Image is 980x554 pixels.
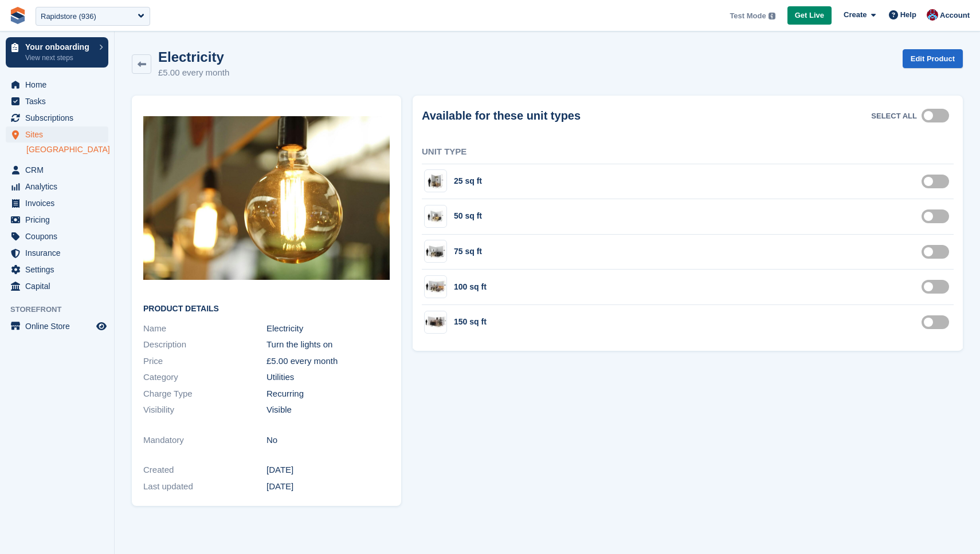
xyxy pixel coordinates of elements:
[25,195,94,211] span: Invoices
[143,403,266,417] div: Visibility
[25,179,94,195] span: Analytics
[6,195,108,211] a: menu
[6,93,108,109] a: menu
[422,109,581,122] h2: Available for these unit types
[266,464,390,477] div: [DATE]
[25,262,94,278] span: Settings
[6,162,108,178] a: menu
[41,11,96,22] div: Rapidstore (936)
[922,114,954,116] label: Toggle all
[6,262,108,278] a: menu
[143,464,266,477] div: Created
[266,480,390,493] div: [DATE]
[454,246,482,258] div: 75 sq ft
[730,10,766,22] span: Test Mode
[25,212,94,228] span: Pricing
[6,126,108,143] a: menu
[454,175,482,187] div: 25 sq ft
[143,480,266,493] div: Last updated
[940,10,970,21] span: Account
[143,322,266,335] div: Name
[26,144,108,155] a: [GEOGRAPHIC_DATA]
[922,286,954,288] label: 5627
[922,180,954,182] label: 5624
[6,77,108,93] a: menu
[922,216,954,217] label: 5625
[900,9,916,21] span: Help
[25,43,93,51] p: Your onboarding
[6,318,108,334] a: menu
[425,173,446,189] img: 25.jpg
[143,355,266,368] div: Price
[422,141,777,164] th: Unit type
[266,387,390,401] div: Recurring
[871,110,917,122] div: Select all
[25,93,94,109] span: Tasks
[158,49,224,65] h2: Electricity
[266,371,390,384] div: Utilities
[425,279,446,295] img: 100.jpg
[266,403,390,417] div: Visible
[795,10,824,21] span: Get Live
[922,251,954,252] label: 5626
[6,245,108,261] a: menu
[903,49,963,68] a: Edit Product
[6,110,108,126] a: menu
[143,338,266,351] div: Description
[6,212,108,228] a: menu
[927,9,938,21] img: David Hughes
[6,228,108,244] a: menu
[266,434,390,447] div: No
[25,318,94,334] span: Online Store
[143,387,266,401] div: Charge Type
[143,304,390,314] h2: Product Details
[143,371,266,384] div: Category
[9,7,26,24] img: stora-icon-8386f47178a22dfd0bd8f6a31ec36ba5ce8667c1dd55bd0f319d3a0aa187defe.svg
[844,9,867,21] span: Create
[6,278,108,294] a: menu
[143,116,390,280] img: pexels-weekendplayer-45072.jpg
[266,355,390,368] div: £5.00 every month
[158,66,229,80] p: £5.00 every month
[10,304,114,315] span: Storefront
[25,245,94,261] span: Insurance
[25,126,94,143] span: Sites
[922,321,954,323] label: 5628
[425,243,446,260] img: 75.jpg
[425,208,446,225] img: 50.jpg
[787,6,832,25] a: Get Live
[25,53,93,63] p: View next steps
[25,162,94,178] span: CRM
[454,316,487,328] div: 150 sq ft
[454,210,482,222] div: 50 sq ft
[266,338,390,351] div: Turn the lights on
[25,110,94,126] span: Subscriptions
[25,228,94,244] span: Coupons
[25,77,94,93] span: Home
[6,179,108,195] a: menu
[769,13,775,19] img: icon-info-grey-7440780725fd019a000dd9b08b2336e03edf1995a4989e88bcd33f0948082b44.svg
[266,322,390,335] div: Electricity
[454,281,487,293] div: 100 sq ft
[143,434,266,447] div: Mandatory
[25,278,94,294] span: Capital
[95,319,108,333] a: Preview store
[6,37,108,68] a: Your onboarding View next steps
[425,314,446,330] img: 150.jpg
